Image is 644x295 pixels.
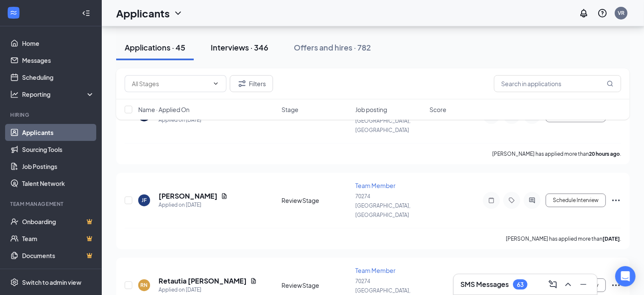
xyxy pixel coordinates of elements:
div: Applied on [DATE] [159,286,257,294]
input: Search in applications [494,75,621,92]
div: Applied on [DATE] [159,201,228,209]
svg: ComposeMessage [548,279,558,289]
svg: ChevronDown [212,80,219,87]
svg: Filter [237,79,247,89]
a: OnboardingCrown [22,213,95,230]
div: Switch to admin view [22,278,81,287]
svg: Document [250,278,257,284]
div: Review Stage [282,281,351,289]
p: [PERSON_NAME] has applied more than . [506,235,621,242]
button: ChevronUp [561,278,575,291]
div: Team Management [10,200,93,208]
a: Messages [22,52,95,69]
svg: Analysis [10,90,19,98]
div: Interviews · 346 [211,42,268,53]
svg: Ellipses [611,195,621,205]
svg: ChevronDown [173,8,183,18]
span: 70274 [GEOGRAPHIC_DATA], [GEOGRAPHIC_DATA] [355,193,410,218]
b: 20 hours ago [589,151,620,157]
div: Reporting [22,90,95,98]
svg: MagnifyingGlass [607,80,613,87]
div: Offers and hires · 782 [294,42,371,53]
span: 70274 [GEOGRAPHIC_DATA], [GEOGRAPHIC_DATA] [355,108,410,133]
button: Schedule Interview [546,194,606,207]
svg: Collapse [82,9,90,17]
span: Stage [282,105,298,114]
input: All Stages [132,79,209,88]
svg: Ellipses [611,280,621,290]
h5: [PERSON_NAME] [159,191,217,201]
h1: Applicants [116,6,170,20]
div: Hiring [10,111,93,118]
button: Minimize [577,278,590,291]
a: Home [22,35,95,52]
a: Job Postings [22,158,95,175]
svg: ChevronUp [563,279,573,289]
svg: Tag [507,197,517,204]
p: [PERSON_NAME] has applied more than . [492,150,621,157]
div: Applications · 45 [125,42,185,53]
svg: ActiveChat [527,197,537,204]
svg: Minimize [578,279,588,289]
svg: Document [221,193,228,199]
h3: SMS Messages [460,280,509,289]
a: TeamCrown [22,230,95,247]
a: Applicants [22,124,95,141]
div: 63 [517,281,524,288]
svg: Notifications [579,8,589,18]
span: Job posting [355,105,387,114]
a: Talent Network [22,175,95,192]
span: Team Member [355,267,396,274]
a: SurveysCrown [22,264,95,281]
svg: Note [486,197,496,204]
svg: QuestionInfo [597,8,608,18]
div: RN [141,281,148,289]
button: ComposeMessage [546,278,560,291]
span: Score [429,105,446,114]
a: DocumentsCrown [22,247,95,264]
svg: Settings [10,278,19,287]
div: VR [618,9,624,17]
a: Sourcing Tools [22,141,95,158]
button: Filter Filters [230,75,273,92]
b: [DATE] [602,236,620,242]
a: Scheduling [22,69,95,86]
div: JF [142,197,147,204]
span: Team Member [355,182,396,189]
h5: Retautia [PERSON_NAME] [159,276,247,286]
div: Open Intercom Messenger [615,266,636,287]
div: Review Stage [282,196,351,205]
span: Name · Applied On [138,105,190,114]
svg: WorkstreamLogo [9,8,18,17]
